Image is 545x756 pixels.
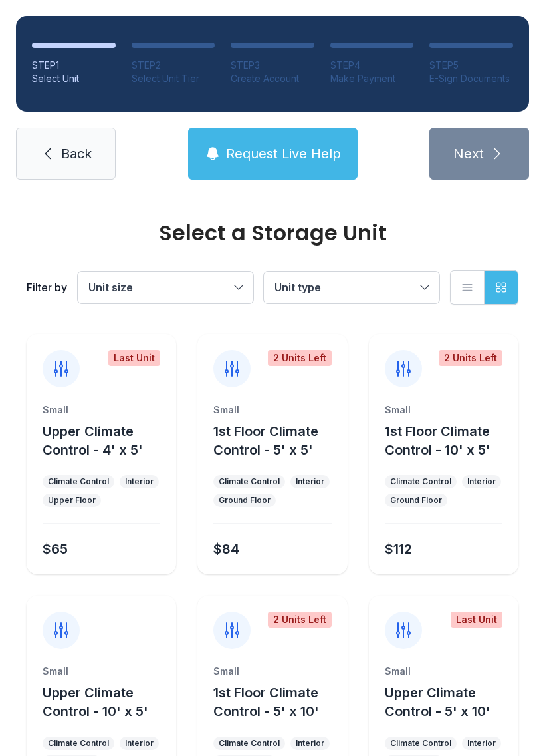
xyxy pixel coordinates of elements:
[453,144,484,163] span: Next
[226,144,341,163] span: Request Live Help
[385,685,490,719] span: Upper Climate Control - 5' x 10'
[27,280,67,295] div: Filter by
[27,222,518,244] div: Select a Storage Unit
[43,403,160,417] div: Small
[32,59,116,72] div: STEP 1
[429,72,513,85] div: E-Sign Documents
[219,495,271,506] div: Ground Floor
[390,476,451,487] div: Climate Control
[213,423,318,458] span: 1st Floor Climate Control - 5' x 5'
[429,59,513,72] div: STEP 5
[43,423,143,458] span: Upper Climate Control - 4' x 5'
[451,612,502,628] div: Last Unit
[231,72,314,85] div: Create Account
[385,665,502,678] div: Small
[213,685,319,719] span: 1st Floor Climate Control - 5' x 10'
[32,72,116,85] div: Select Unit
[219,476,280,487] div: Climate Control
[88,281,133,294] span: Unit size
[213,540,239,558] div: $84
[385,540,412,558] div: $112
[268,612,332,628] div: 2 Units Left
[439,350,502,366] div: 2 Units Left
[264,272,439,303] button: Unit type
[61,144,92,163] span: Back
[219,738,280,749] div: Climate Control
[125,476,154,487] div: Interior
[390,738,451,749] div: Climate Control
[78,272,253,303] button: Unit size
[330,72,414,85] div: Make Payment
[132,72,215,85] div: Select Unit Tier
[213,683,342,721] button: 1st Floor Climate Control - 5' x 10'
[268,350,332,366] div: 2 Units Left
[48,476,109,487] div: Climate Control
[467,738,496,749] div: Interior
[132,59,215,72] div: STEP 2
[125,738,154,749] div: Interior
[385,423,490,458] span: 1st Floor Climate Control - 10' x 5'
[231,59,314,72] div: STEP 3
[330,59,414,72] div: STEP 4
[43,685,148,719] span: Upper Climate Control - 10' x 5'
[48,738,109,749] div: Climate Control
[43,540,68,558] div: $65
[385,683,513,721] button: Upper Climate Control - 5' x 10'
[213,422,342,459] button: 1st Floor Climate Control - 5' x 5'
[43,665,160,678] div: Small
[467,476,496,487] div: Interior
[108,350,160,366] div: Last Unit
[296,738,324,749] div: Interior
[274,281,321,294] span: Unit type
[385,403,502,417] div: Small
[213,403,331,417] div: Small
[296,476,324,487] div: Interior
[390,495,442,506] div: Ground Floor
[385,422,513,459] button: 1st Floor Climate Control - 10' x 5'
[213,665,331,678] div: Small
[43,422,171,459] button: Upper Climate Control - 4' x 5'
[48,495,96,506] div: Upper Floor
[43,683,171,721] button: Upper Climate Control - 10' x 5'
